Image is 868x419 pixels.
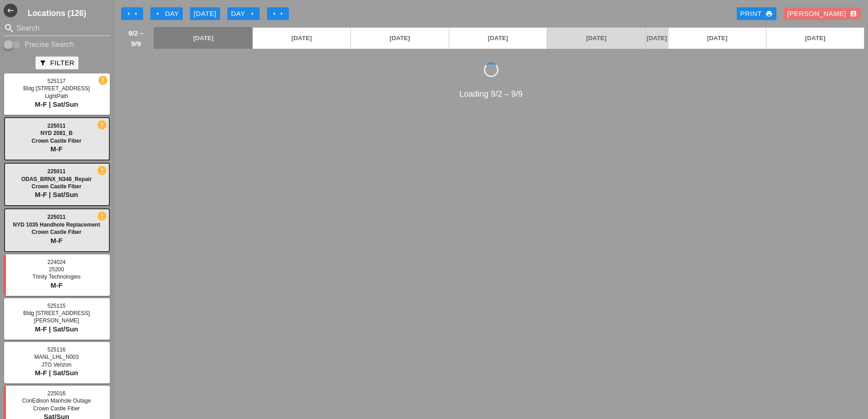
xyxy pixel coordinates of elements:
[4,23,15,34] i: search
[190,7,220,20] button: [DATE]
[98,166,106,175] i: new_releases
[32,274,80,280] span: Trinity Technologies
[737,7,776,20] a: Print
[39,58,74,68] div: Filter
[16,21,98,36] input: Search
[35,100,78,108] span: M-F | Sat/Sun
[850,10,857,17] i: account_box
[351,28,449,49] a: [DATE]
[267,7,289,20] button: Move Ahead 1 Week
[154,9,179,19] div: Day
[41,130,73,136] span: NYD 2081_B
[98,121,106,129] i: new_releases
[36,57,78,69] button: Filter
[125,10,132,17] i: arrow_left
[47,303,66,309] span: 525115
[4,4,17,17] button: Shrink Sidebar
[231,9,256,19] div: Day
[51,237,63,244] span: M-F
[31,229,81,235] span: Crown Castle Fiber
[154,10,161,17] i: arrow_left
[41,362,72,368] span: JTO Verizon
[99,76,107,84] i: new_releases
[740,9,773,19] div: Print
[49,266,64,273] span: 25200
[21,176,92,182] span: ODAS_BRNX_N346_Repair
[784,7,861,20] button: [PERSON_NAME]
[47,390,66,397] span: 225016
[47,214,66,220] span: 225011
[227,7,260,20] button: Day
[98,212,106,220] i: new_releases
[4,39,110,50] div: Enable Precise search to match search terms exactly.
[547,28,645,49] a: [DATE]
[23,85,90,92] span: Bldg [STREET_ADDRESS]
[34,354,78,360] span: MANL_LHL_N003
[766,28,864,49] a: [DATE]
[35,369,78,377] span: M-F | Sat/Sun
[47,123,66,129] span: 225011
[33,405,80,412] span: Crown Castle Fiber
[132,10,139,17] i: arrow_left
[4,4,17,17] i: west
[668,28,766,49] a: [DATE]
[150,7,183,20] button: Day
[31,138,81,144] span: Crown Castle Fiber
[765,10,773,17] i: print
[34,317,79,324] span: [PERSON_NAME]
[25,40,74,49] label: Precise Search
[22,398,91,404] span: ConEdison Manhole Outage
[51,145,63,153] span: M-F
[39,59,46,67] i: filter_alt
[154,28,252,49] a: [DATE]
[253,28,351,49] a: [DATE]
[123,28,149,49] span: 9/2 – 9/9
[47,78,66,84] span: 525117
[449,28,547,49] a: [DATE]
[45,93,68,99] span: LightPath
[118,88,864,100] div: Loading 9/2 – 9/9
[47,259,66,265] span: 224024
[646,28,668,49] a: [DATE]
[249,10,256,17] i: arrow_right
[194,9,216,19] div: [DATE]
[13,222,100,228] span: NYD 1035 Handhole Replacement
[787,9,857,19] div: [PERSON_NAME]
[47,347,66,353] span: 525116
[271,10,278,17] i: arrow_right
[51,281,63,289] span: M-F
[31,183,81,190] span: Crown Castle Fiber
[23,310,90,316] span: Bldg [STREET_ADDRESS]
[35,325,78,333] span: M-F | Sat/Sun
[47,168,66,175] span: 225011
[35,191,78,198] span: M-F | Sat/Sun
[278,10,285,17] i: arrow_right
[121,7,143,20] button: Move Back 1 Week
